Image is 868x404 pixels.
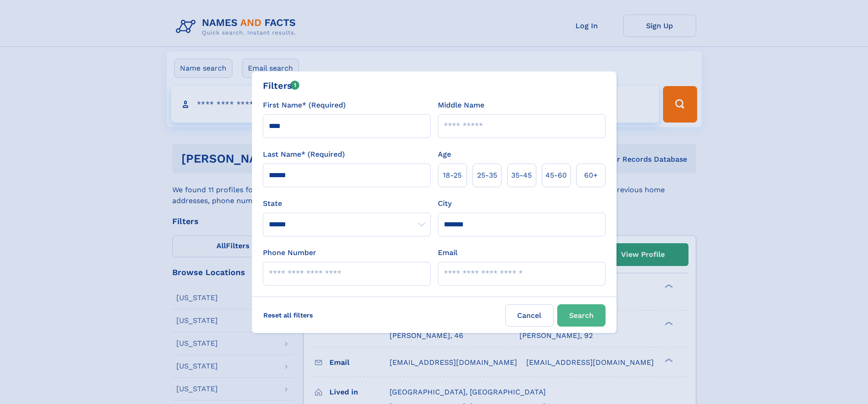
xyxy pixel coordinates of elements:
[438,198,452,209] label: City
[438,149,451,160] label: Age
[263,247,316,258] label: Phone Number
[263,79,300,92] div: Filters
[438,100,484,111] label: Middle Name
[557,304,606,327] button: Search
[511,170,532,181] span: 35‑45
[505,304,554,327] label: Cancel
[584,170,598,181] span: 60+
[263,198,431,209] label: State
[545,170,567,181] span: 45‑60
[477,170,497,181] span: 25‑35
[438,247,457,258] label: Email
[257,304,319,326] label: Reset all filters
[263,100,346,111] label: First Name* (Required)
[443,170,462,181] span: 18‑25
[263,149,345,160] label: Last Name* (Required)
